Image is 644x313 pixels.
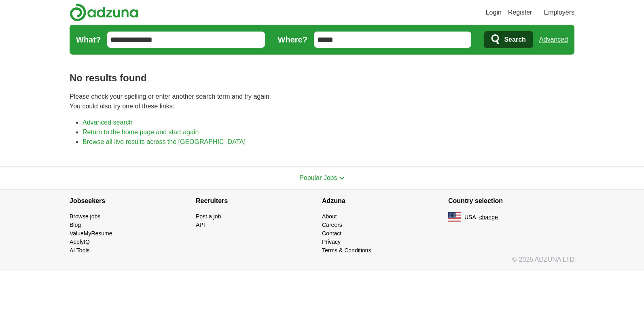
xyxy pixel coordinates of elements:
a: API [196,222,205,228]
a: Careers [322,222,342,228]
h1: No results found [70,71,574,85]
a: Blog [70,222,81,228]
a: ValueMyResume [70,230,112,237]
a: Employers [544,8,574,17]
a: Advanced [539,32,568,48]
h4: Country selection [448,190,574,212]
a: Post a job [196,213,221,220]
span: Popular Jobs [299,174,337,181]
label: Where? [278,34,307,46]
a: Advanced search [83,119,133,126]
span: USA [464,213,476,222]
a: Privacy [322,239,341,245]
label: What? [76,34,101,46]
img: Adzuna logo [70,3,138,21]
button: change [479,213,498,222]
a: Login [486,8,502,17]
a: ApplyIQ [70,239,90,245]
a: AI Tools [70,247,90,254]
button: Search [484,31,532,48]
p: Please check your spelling or enter another search term and try again. You could also try one of ... [70,92,574,111]
a: Register [508,8,532,17]
img: US flag [448,212,461,222]
a: Return to the home page and start again [83,129,199,135]
a: Terms & Conditions [322,247,371,254]
a: Contact [322,230,341,237]
div: © 2025 ADZUNA LTD [63,255,581,271]
a: Browse jobs [70,213,100,220]
img: toggle icon [339,176,345,180]
a: Browse all live results across the [GEOGRAPHIC_DATA] [83,138,246,145]
a: About [322,213,337,220]
span: Search [504,32,525,48]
